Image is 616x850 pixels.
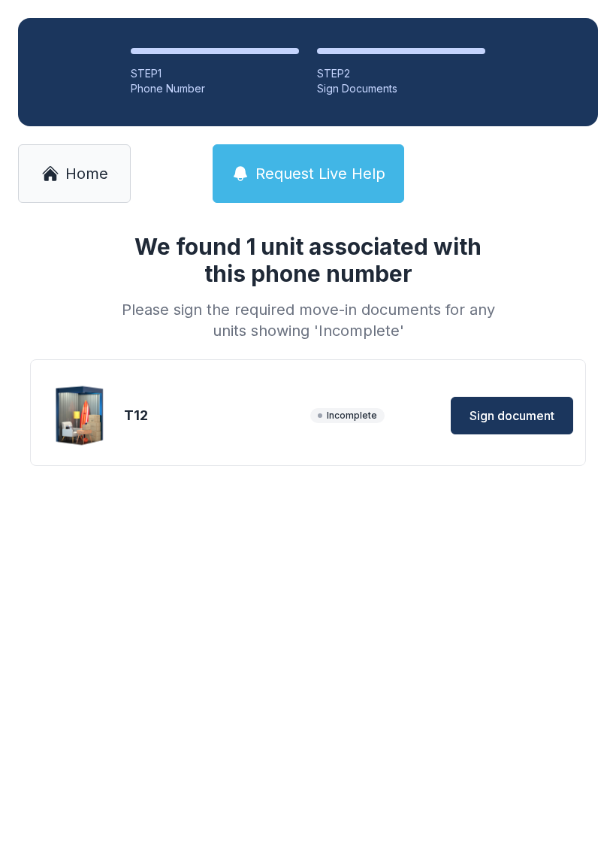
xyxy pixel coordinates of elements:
span: Home [65,163,108,184]
div: STEP 1 [131,66,299,81]
div: STEP 2 [317,66,485,81]
div: Please sign the required move-in documents for any units showing 'Incomplete' [116,299,500,341]
span: Sign document [470,407,554,425]
div: Phone Number [131,81,299,96]
span: Incomplete [310,408,385,423]
div: T12 [124,405,304,426]
span: Request Live Help [255,163,385,184]
div: Sign Documents [317,81,485,96]
h1: We found 1 unit associated with this phone number [116,233,500,287]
